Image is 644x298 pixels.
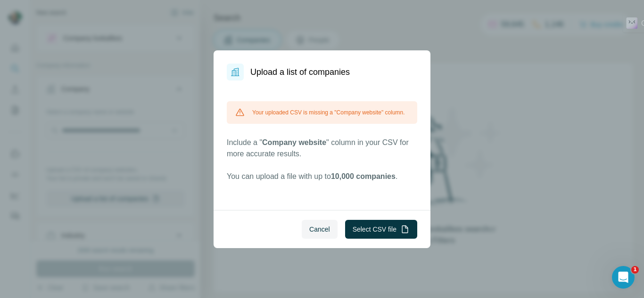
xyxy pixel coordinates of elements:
div: Your uploaded CSV is missing a "Company website" column. [227,101,417,124]
p: You can upload a file with up to . [227,171,417,182]
span: Cancel [309,225,330,234]
button: Select CSV file [345,220,417,239]
iframe: Intercom live chat [612,266,635,289]
h1: Upload a list of companies [250,65,350,79]
button: Cancel [302,220,338,239]
span: Company website [262,138,326,146]
span: 1 [631,266,639,274]
p: Include a " " column in your CSV for more accurate results. [227,137,417,160]
span: 10,000 companies [331,172,396,180]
